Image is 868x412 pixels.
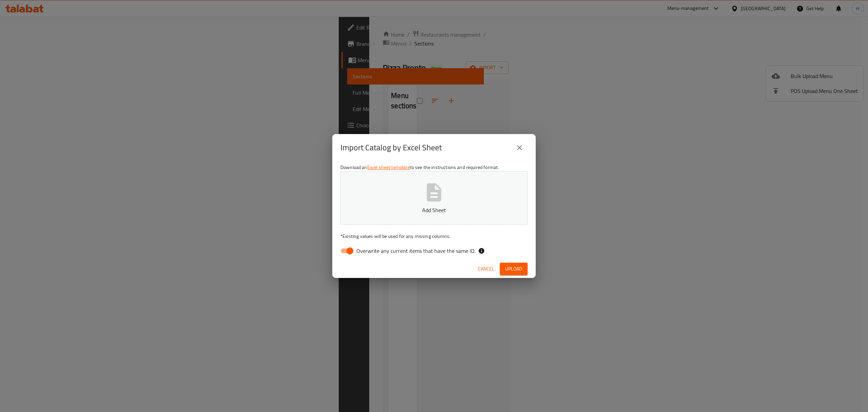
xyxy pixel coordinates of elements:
[340,171,528,225] button: Add Sheet
[367,163,410,172] a: Excel sheet template
[332,161,536,260] div: Download an to see the instructions and required format.
[351,206,517,214] p: Add Sheet
[511,139,528,156] button: close
[500,263,528,275] button: Upload
[356,247,475,255] span: Overwrite any current items that have the same ID.
[505,265,522,273] span: Upload
[340,233,528,240] p: Existing values will be used for any missing columns.
[478,265,494,273] span: Cancel
[478,247,485,254] svg: If the overwrite option isn't selected, then the items that match an existing ID will be ignored ...
[340,142,442,153] h2: Import Catalog by Excel Sheet
[475,263,497,275] button: Cancel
